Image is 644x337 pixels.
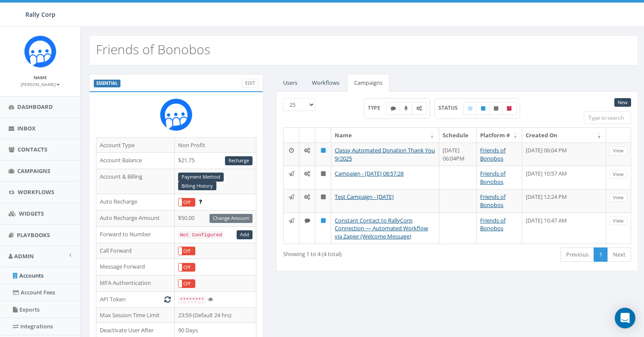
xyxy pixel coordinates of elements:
a: Workflows [305,74,346,92]
a: New [614,98,631,107]
span: TYPE [368,104,386,111]
span: Contacts [18,145,47,153]
small: [PERSON_NAME] [21,81,60,87]
span: Admin [14,252,34,260]
td: [DATE] 06:04PM [439,142,477,166]
i: Published [321,148,326,153]
a: Constant Contact to RallyCorp Connection — Automated Workflow via Zapier (Welcome Message) [335,216,428,240]
td: 23:59 (Default 24 hrs) [175,307,256,323]
td: Message Forward [96,259,175,275]
a: Next [607,247,631,262]
i: Schedule: Pick a date and time to send [289,148,294,153]
td: Max Session Time Limit [96,307,175,323]
span: Widgets [19,210,44,217]
th: Schedule [439,128,477,143]
i: Automated Message [416,106,422,111]
td: Call Forward [96,243,175,259]
div: OnOff [178,263,195,272]
h2: Friends of Bonobos [96,42,210,56]
span: Rally Corp [25,10,55,19]
a: Payment Method [178,173,224,182]
label: Unpublished [489,102,503,115]
td: Forward to Number [96,226,175,243]
i: Text SMS [391,106,396,111]
i: Automated Message [304,194,310,200]
img: Rally_Corp_Icon.png [160,99,192,131]
span: Dashboard [17,103,53,111]
a: Classy Automated Donation Thank You 9/2025 [335,146,435,162]
th: Name: activate to sort column ascending [331,128,439,143]
div: Showing 1 to 4 (4 total) [283,247,420,258]
td: Account Type [96,137,175,153]
a: [PERSON_NAME] [21,80,60,88]
td: [DATE] 10:57 AM [522,166,606,189]
div: OnOff [178,247,195,256]
span: Inbox [17,124,36,132]
td: Account Balance [96,153,175,169]
a: View [610,193,627,202]
i: Text SMS [305,218,310,223]
small: Name [34,74,47,80]
div: OnOff [178,198,195,207]
a: Recharge [225,156,253,165]
td: API Token [96,292,175,308]
i: Automated Message [304,148,310,153]
td: Auto Recharge [96,194,175,210]
img: Icon_1.png [24,35,56,68]
a: Edit [242,79,259,88]
i: Immediate: Send all messages now [289,194,294,200]
i: Published [481,106,485,111]
i: Unpublished [321,194,326,200]
td: $50.00 [175,210,256,227]
a: Users [276,74,304,92]
label: ESSENTIAL [94,80,120,87]
label: Off [179,280,195,288]
a: View [610,146,627,155]
td: Auto Recharge Amount [96,210,175,227]
a: Friends of Bonobos [480,216,505,232]
i: Draft [468,106,472,111]
i: Immediate: Send all messages now [289,171,294,176]
i: Published [321,218,326,223]
i: Unpublished [494,106,498,111]
label: Off [179,247,195,255]
label: Ringless Voice Mail [400,102,413,115]
td: MFA Authentication [96,275,175,292]
a: Test Campaign - [DATE] [335,193,394,201]
td: [DATE] 10:47 AM [522,213,606,244]
i: Unpublished [321,171,326,176]
a: View [610,170,627,179]
label: Archived [502,102,517,115]
a: Campaigns [347,74,389,92]
label: Published [476,102,490,115]
code: Not Configured [178,231,224,239]
div: OnOff [178,279,195,288]
i: Ringless Voice Mail [404,106,408,111]
i: Automated Message [304,171,310,176]
a: Billing History [178,182,216,191]
td: [DATE] 12:24 PM [522,189,606,212]
span: Workflows [18,188,54,196]
th: Created On: activate to sort column ascending [522,128,606,143]
label: Automated Message [412,102,427,115]
a: Campaign - [DATE] 08:57:28 [335,170,404,177]
td: $21.75 [175,153,256,169]
a: Friends of Bonobos [480,193,505,209]
span: Playbooks [17,231,50,239]
a: Previous [561,247,594,262]
span: Enable to prevent campaign failure. [199,198,202,205]
td: [DATE] 06:04 PM [522,142,606,166]
div: Open Intercom Messenger [615,308,635,328]
a: View [610,216,627,226]
a: Friends of Bonobos [480,170,505,186]
td: Account & Billing [96,169,175,194]
i: Generate New Token [164,297,171,302]
th: Platform #: activate to sort column ascending [477,128,522,143]
span: Campaigns [17,167,50,175]
a: 1 [594,247,608,262]
a: Add [237,230,253,239]
td: Non Profit [175,137,256,153]
label: Off [179,263,195,272]
label: Draft [463,102,477,115]
span: STATUS [438,104,464,111]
